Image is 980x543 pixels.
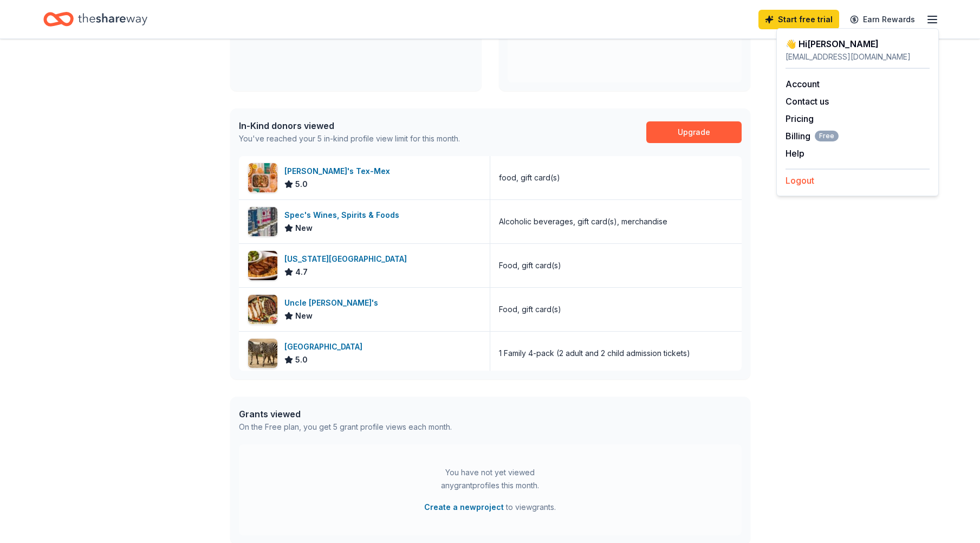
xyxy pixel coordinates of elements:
[424,501,556,514] span: to view grants .
[499,303,561,316] div: Food, gift card(s)
[786,50,930,63] div: [EMAIL_ADDRESS][DOMAIN_NAME]
[248,207,277,236] img: Image for Spec's Wines, Spirits & Foods
[248,339,277,368] img: Image for San Antonio Zoo
[786,130,839,143] button: BillingFree
[239,132,460,145] div: You've reached your 5 in-kind profile view limit for this month.
[815,131,839,141] span: Free
[295,222,313,235] span: New
[786,95,829,108] button: Contact us
[646,121,742,143] a: Upgrade
[284,296,382,309] div: Uncle [PERSON_NAME]'s
[295,309,313,322] span: New
[786,37,930,50] div: 👋 Hi [PERSON_NAME]
[284,253,411,266] div: [US_STATE][GEOGRAPHIC_DATA]
[499,215,667,228] div: Alcoholic beverages, gift card(s), merchandise
[499,171,560,184] div: food, gift card(s)
[284,165,394,178] div: [PERSON_NAME]'s Tex-Mex
[424,501,504,514] button: Create a newproject
[786,130,839,143] span: Billing
[239,408,452,421] div: Grants viewed
[239,421,452,434] div: On the Free plan, you get 5 grant profile views each month.
[295,266,308,279] span: 4.7
[248,295,277,324] img: Image for Uncle Julio's
[248,251,277,280] img: Image for Texas Roadhouse
[499,347,690,360] div: 1 Family 4-pack (2 adult and 2 child admission tickets)
[295,178,308,191] span: 5.0
[43,7,147,32] a: Home
[758,10,839,29] a: Start free trial
[239,119,460,132] div: In-Kind donors viewed
[295,353,308,366] span: 5.0
[786,79,820,89] a: Account
[248,163,277,192] img: Image for Chuy's Tex-Mex
[786,174,814,187] button: Logout
[423,466,558,492] div: You have not yet viewed any grant profiles this month.
[786,113,814,124] a: Pricing
[499,259,561,272] div: Food, gift card(s)
[284,209,404,222] div: Spec's Wines, Spirits & Foods
[786,147,804,160] button: Help
[284,340,367,353] div: [GEOGRAPHIC_DATA]
[843,10,921,29] a: Earn Rewards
